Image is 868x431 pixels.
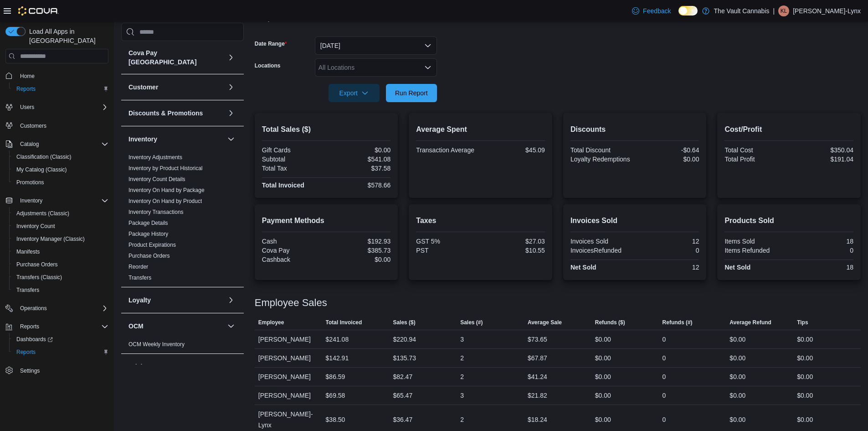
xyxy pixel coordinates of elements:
div: $41.24 [528,371,547,382]
button: Cova Pay [GEOGRAPHIC_DATA] [128,48,224,67]
button: Reports [16,321,43,332]
span: Refunds ($) [595,319,625,326]
button: Reports [9,83,112,95]
div: Cash [262,238,324,245]
div: $0.00 [729,353,745,363]
div: $36.47 [393,414,412,425]
span: Inventory Count Details [128,176,185,183]
button: Customer [226,82,236,93]
button: [DATE] [315,36,437,55]
div: [PERSON_NAME] [255,368,322,386]
button: Discounts & Promotions [226,108,236,119]
button: My Catalog (Classic) [9,163,112,176]
div: Total Tax [262,165,324,172]
div: PST [416,247,478,254]
button: Customers [2,119,112,132]
span: Inventory Count [16,223,55,230]
div: $0.00 [595,414,611,425]
div: Transaction Average [416,146,478,154]
h2: Invoices Sold [570,215,699,226]
span: Users [20,104,34,111]
h2: Payment Methods [262,215,391,226]
button: Inventory [2,194,112,207]
a: Purchase Orders [128,253,170,259]
div: $0.00 [797,390,813,401]
span: Sales (#) [460,319,483,326]
p: [PERSON_NAME]-Lynx [793,5,861,16]
div: [PERSON_NAME] [255,330,322,348]
a: Reports [13,347,39,358]
a: Home [16,71,38,82]
div: $69.58 [326,390,345,401]
a: Package History [128,231,168,237]
nav: Complex example [5,65,108,401]
h2: Average Spent [416,124,545,135]
input: Dark Mode [678,6,698,16]
span: Dashboards [13,334,108,345]
button: Inventory [128,135,224,144]
span: Promotions [16,179,44,186]
span: Employee [258,319,284,326]
a: Classification (Classic) [13,151,75,162]
div: $38.50 [326,414,345,425]
div: $0.00 [729,414,745,425]
span: Adjustments (Classic) [13,208,108,219]
a: Reports [13,83,39,94]
button: Home [2,69,112,82]
div: $18.24 [528,414,547,425]
div: 0 [663,390,666,401]
div: 3 [460,334,464,345]
div: [PERSON_NAME] [255,386,322,405]
span: Inventory [16,195,108,206]
a: Inventory On Hand by Package [128,187,205,193]
h3: Inventory [128,135,157,144]
span: Operations [16,303,108,314]
div: 12 [637,264,699,271]
div: $27.03 [483,238,545,245]
span: Inventory Manager (Classic) [13,234,108,244]
div: Kendra Lefort-Lynx [778,5,789,16]
span: Classification (Classic) [16,153,72,161]
span: Promotions [13,177,108,188]
span: Feedback [643,6,671,16]
button: Purchase Orders [9,258,112,271]
h2: Taxes [416,215,545,226]
button: Classification (Classic) [9,151,112,163]
div: $578.66 [328,182,390,189]
h2: Total Sales ($) [262,124,391,135]
button: Transfers [9,284,112,296]
button: Transfers (Classic) [9,271,112,284]
button: Manifests [9,245,112,258]
div: 2 [460,371,464,382]
div: $0.00 [595,390,611,401]
h2: Discounts [570,124,699,135]
label: Date Range [255,40,287,47]
div: $0.00 [797,371,813,382]
strong: Net Sold [570,264,596,271]
div: $135.73 [393,353,416,363]
a: Inventory by Product Historical [128,165,203,171]
span: Refunds (#) [663,319,693,326]
span: Home [16,70,108,81]
button: Pricing [226,361,236,372]
a: Transfers [128,275,151,281]
span: Inventory by Product Historical [128,165,203,172]
div: 0 [663,353,666,363]
button: Loyalty [128,296,224,305]
p: | [773,5,775,16]
h3: Employee Sales [255,297,327,308]
h2: Cost/Profit [724,124,853,135]
span: Package Details [128,219,168,227]
span: Settings [16,365,108,376]
span: Settings [20,367,40,374]
button: Operations [2,302,112,315]
a: Settings [16,365,43,376]
h3: Discounts & Promotions [128,109,203,118]
div: $350.04 [791,146,853,154]
span: Export [334,84,374,102]
div: 12 [637,238,699,245]
button: Inventory Count [9,220,112,233]
button: Run Report [386,84,437,102]
span: Classification (Classic) [13,151,108,162]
